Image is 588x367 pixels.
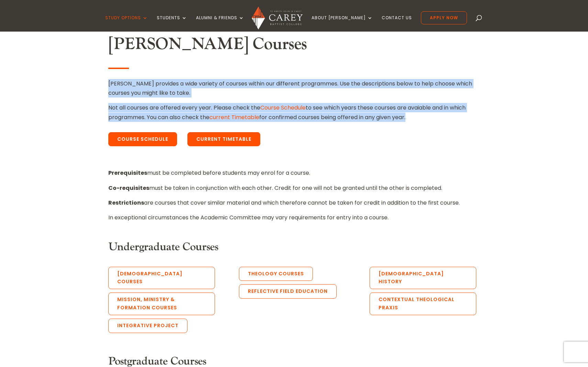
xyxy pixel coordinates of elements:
[370,267,476,289] a: [DEMOGRAPHIC_DATA] History
[421,11,467,24] a: Apply Now
[108,213,480,222] p: In exceptional circumstances the Academic Committee may vary requirements for entry into a course.
[187,132,260,147] a: Current Timetable
[108,169,147,177] strong: Prerequisites
[239,267,313,281] a: Theology Courses
[108,103,480,122] p: Not all courses are offered every year. Please check the to see which years these courses are ava...
[252,7,302,30] img: Carey Baptist College
[209,113,259,121] a: current Timetable
[108,183,480,198] p: must be taken in conjunction with each other. Credit for one will not be granted until the other ...
[108,168,480,183] p: must be completed before students may enrol for a course.
[108,79,480,103] p: [PERSON_NAME] provides a wide variety of courses within our different programmes. Use the descrip...
[108,199,144,207] strong: Restrictions
[370,293,476,315] a: Contextual Theological Praxis
[260,104,306,112] a: Course Schedule
[108,293,215,315] a: Mission, Ministry & Formation Courses
[108,241,480,257] h3: Undergraduate Courses
[108,198,480,213] p: are courses that cover similar material and which therefore cannot be taken for credit in additio...
[157,15,187,32] a: Students
[196,15,244,32] a: Alumni & Friends
[108,34,480,58] h2: [PERSON_NAME] Courses
[108,184,149,192] strong: Co-requisites
[239,284,337,299] a: Reflective Field Education
[105,15,148,32] a: Study Options
[382,15,412,32] a: Contact Us
[108,132,177,147] a: Course Schedule
[312,15,373,32] a: About [PERSON_NAME]
[108,319,187,333] a: Integrative Project
[108,267,215,289] a: [DEMOGRAPHIC_DATA] Courses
